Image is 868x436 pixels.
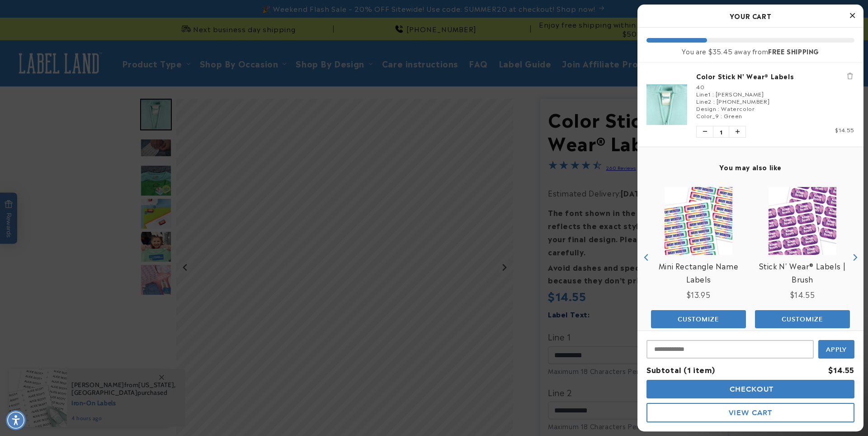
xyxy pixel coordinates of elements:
[678,315,719,323] span: Customize
[696,104,717,112] span: Design
[687,289,711,300] span: $13.95
[696,72,854,81] a: Color Stick N' Wear® Labels
[646,340,814,359] input: Input Discount
[696,111,719,120] span: Color_9
[755,259,850,286] a: View Stick N' Wear® Labels | Brush
[6,410,26,430] div: Accessibility Menu
[845,72,854,81] button: Remove Color Stick N' Wear® Labels
[828,363,854,376] div: $14.55
[755,310,850,328] button: Add the product, Stick N' Wear Stikins® Labels to Cart
[727,385,774,393] span: Checkout
[782,315,823,323] span: Customize
[750,178,854,337] div: product
[721,111,722,120] span: :
[640,250,653,264] button: Previous
[713,126,729,137] span: 1
[5,3,32,30] button: Open gorgias live chat
[651,259,746,286] a: View Mini Rectangle Name Labels
[696,90,711,98] span: Line1
[646,364,715,375] span: Subtotal (1 item)
[826,345,847,354] span: Apply
[768,46,819,56] b: FREE SHIPPING
[724,111,742,120] span: Green
[848,250,861,264] button: Next
[716,90,764,98] span: [PERSON_NAME]
[713,97,715,105] span: :
[818,340,854,359] button: Apply
[646,403,854,422] button: View Cart
[651,310,746,328] button: Add the product, Iron-On Labels to Cart
[19,25,108,43] button: Where do these labels stick?
[646,163,854,171] h4: You may also like
[729,126,745,137] button: Increase quantity of Color Stick N' Wear® Labels
[845,9,859,23] button: Close Cart
[646,178,750,337] div: product
[769,187,836,255] img: Stick N' Wear® Labels | Brush - Label Land
[646,62,854,147] li: product
[729,408,772,417] span: View Cart
[721,104,755,112] span: Watercolor
[790,289,815,300] span: $14.55
[10,51,108,68] button: Will the colors fade in the wash?
[696,83,854,90] div: 40
[717,97,769,105] span: [PHONE_NUMBER]
[697,126,713,137] button: Decrease quantity of Color Stick N' Wear® Labels
[646,47,854,55] div: You are $35.45 away from
[718,104,720,112] span: :
[646,9,854,23] h2: Your Cart
[646,380,854,398] button: Checkout
[646,84,687,125] img: Color Stick N' Wear® Labels - Label Land
[835,125,854,134] span: $14.55
[665,187,732,255] img: Mini Rectangle Name Labels - Label Land
[712,90,714,98] span: :
[696,97,712,105] span: Line2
